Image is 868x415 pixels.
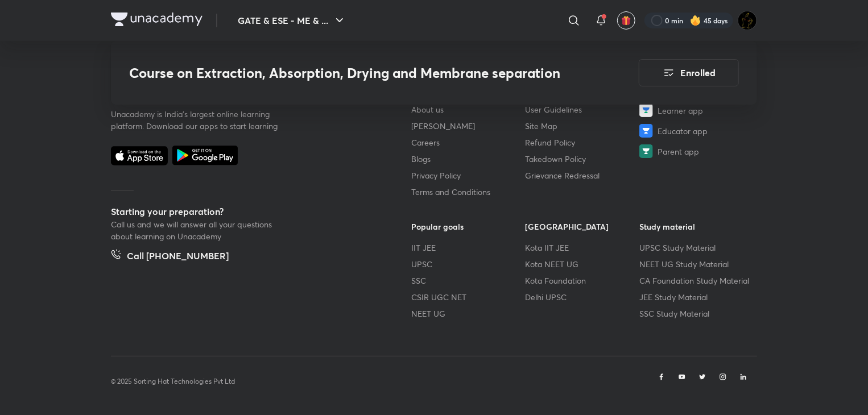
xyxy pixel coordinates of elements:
[411,221,526,233] h6: Popular goals
[639,275,754,287] a: CA Foundation Study Material
[526,275,640,287] a: Kota Foundation
[639,308,754,319] a: SSC Study Material
[411,103,526,115] a: About us
[411,308,526,319] a: NEET UG
[658,146,699,157] span: Parent app
[690,15,701,26] img: streak
[621,15,631,26] img: avatar
[658,125,708,137] span: Educator app
[639,144,754,158] a: Parent app
[639,103,754,117] a: Learner app
[111,108,282,132] p: Unacademy is India’s largest online learning platform. Download our apps to start learning
[111,205,375,218] h5: Starting your preparation?
[231,9,353,32] button: GATE & ESE - ME & ...
[639,221,754,233] h6: Study material
[738,11,757,30] img: Ranit Maity01
[411,136,440,148] span: Careers
[617,11,635,30] button: avatar
[639,144,653,158] img: Parent app
[639,124,653,138] img: Educator app
[526,120,640,132] a: Site Map
[111,218,282,242] p: Call us and we will answer all your questions about learning on Unacademy
[129,65,574,81] h3: Course on Extraction, Absorption, Drying and Membrane separation
[639,291,754,303] a: JEE Study Material
[411,275,526,287] a: SSC
[411,169,526,181] a: Privacy Policy
[639,59,739,86] button: Enrolled
[526,291,640,303] a: Delhi UPSC
[411,258,526,270] a: UPSC
[411,291,526,303] a: CSIR UGC NET
[411,186,526,198] a: Terms and Conditions
[111,13,202,29] a: Company Logo
[639,124,754,138] a: Educator app
[411,136,526,148] a: Careers
[639,242,754,254] a: UPSC Study Material
[639,258,754,270] a: NEET UG Study Material
[526,103,640,115] a: User Guidelines
[526,242,640,254] a: Kota IIT JEE
[411,242,526,254] a: IIT JEE
[526,258,640,270] a: Kota NEET UG
[526,221,640,233] h6: [GEOGRAPHIC_DATA]
[526,153,640,165] a: Takedown Policy
[111,376,235,387] p: © 2025 Sorting Hat Technologies Pvt Ltd
[526,136,640,148] a: Refund Policy
[639,103,653,117] img: Learner app
[658,105,703,117] span: Learner app
[526,169,640,181] a: Grievance Redressal
[411,153,526,165] a: Blogs
[127,249,229,265] h5: Call [PHONE_NUMBER]
[111,13,202,26] img: Company Logo
[111,249,229,265] a: Call [PHONE_NUMBER]
[411,120,526,132] a: [PERSON_NAME]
